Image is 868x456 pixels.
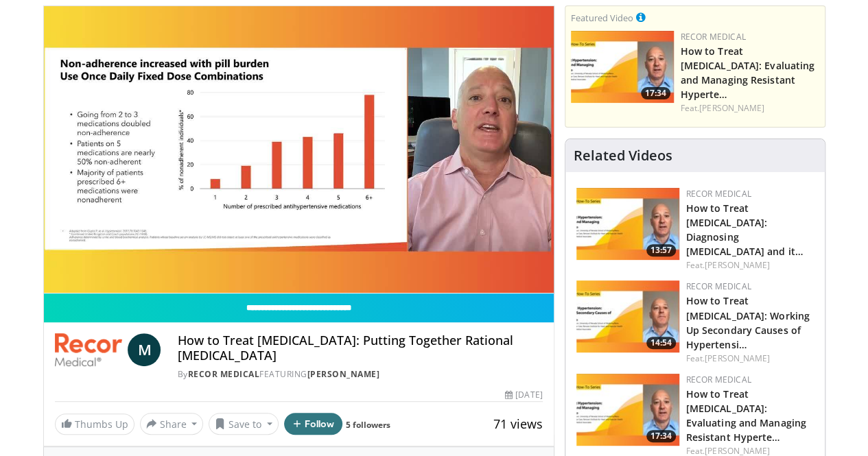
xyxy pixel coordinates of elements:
[681,45,815,101] a: How to Treat [MEDICAL_DATA]: Evaluating and Managing Resistant Hyperte…
[307,368,379,380] a: [PERSON_NAME]
[55,333,123,366] img: Recor Medical
[646,244,676,256] span: 13:57
[699,102,764,114] a: [PERSON_NAME]
[681,102,819,115] div: Feat.
[705,352,770,364] a: [PERSON_NAME]
[140,413,204,435] button: Share
[576,280,679,352] img: 5ca00d86-64b6-43d7-b219-4fe40f4d8433.jpg.150x105_q85_crop-smart_upscale.jpg
[576,280,679,352] a: 14:54
[346,419,390,431] a: 5 followers
[284,413,343,435] button: Follow
[177,368,542,381] div: By FEATURING
[686,202,804,258] a: How to Treat [MEDICAL_DATA]: Diagnosing [MEDICAL_DATA] and it…
[493,416,543,432] span: 71 views
[681,31,746,43] a: Recor Medical
[571,31,674,103] img: 10cbd22e-c1e6-49ff-b90e-4507a8859fc1.jpg.150x105_q85_crop-smart_upscale.jpg
[571,12,633,24] small: Featured Video
[209,413,279,435] button: Save to
[128,333,161,366] a: M
[576,374,679,446] a: 17:34
[576,374,679,446] img: 10cbd22e-c1e6-49ff-b90e-4507a8859fc1.jpg.150x105_q85_crop-smart_upscale.jpg
[646,337,676,349] span: 14:54
[505,389,542,401] div: [DATE]
[686,294,810,350] a: How to Treat [MEDICAL_DATA]: Working Up Secondary Causes of Hypertensi…
[44,6,554,293] video-js: Video Player
[705,259,770,271] a: [PERSON_NAME]
[686,280,751,292] a: Recor Medical
[686,387,806,444] a: How to Treat [MEDICAL_DATA]: Evaluating and Managing Resistant Hyperte…
[177,333,542,363] h4: How to Treat [MEDICAL_DATA]: Putting Together Rational [MEDICAL_DATA]
[646,430,676,442] span: 17:34
[686,259,814,272] div: Feat.
[686,352,814,365] div: Feat.
[55,413,134,435] a: Thumbs Up
[574,147,672,164] h4: Related Videos
[571,31,674,103] a: 17:34
[686,374,751,385] a: Recor Medical
[576,188,679,260] img: 6e35119b-2341-4763-b4bf-2ef279db8784.jpg.150x105_q85_crop-smart_upscale.jpg
[686,188,751,200] a: Recor Medical
[576,188,679,260] a: 13:57
[641,87,670,99] span: 17:34
[187,368,259,380] a: Recor Medical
